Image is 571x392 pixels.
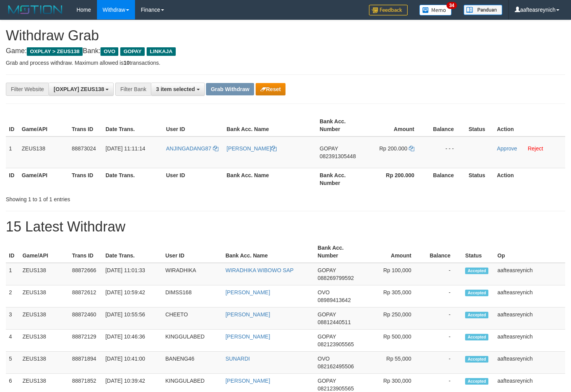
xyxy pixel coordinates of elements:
[19,285,69,307] td: ZEUS138
[369,5,408,16] img: Feedback.jpg
[54,86,104,92] span: [OXPLAY] ZEUS138
[6,168,19,190] th: ID
[225,267,294,273] a: WIRADHIKA WIBOWO SAP
[423,330,462,352] td: -
[364,263,423,285] td: Rp 100,000
[19,352,69,374] td: ZEUS138
[163,168,223,190] th: User ID
[120,47,145,56] span: GOPAY
[223,168,317,190] th: Bank Acc. Name
[162,307,222,330] td: CHEETO
[465,378,488,385] span: Accepted
[6,136,19,168] td: 1
[106,145,145,152] span: [DATE] 11:11:14
[6,285,19,307] td: 2
[318,378,336,384] span: GOPAY
[465,114,494,136] th: Status
[494,114,565,136] th: Action
[6,4,65,16] img: MOTION_logo.png
[19,114,69,136] th: Game/API
[320,153,356,159] span: Copy 082391305448 to clipboard
[6,192,232,203] div: Showing 1 to 1 of 1 entries
[494,168,565,190] th: Action
[465,334,488,340] span: Accepted
[318,363,354,370] span: Copy 082162495506 to clipboard
[227,145,277,152] a: [PERSON_NAME]
[102,307,163,330] td: [DATE] 10:55:56
[102,263,163,285] td: [DATE] 11:01:33
[497,145,517,152] a: Approve
[27,47,83,56] span: OXPLAY > ZEUS138
[367,168,426,190] th: Rp 200.000
[367,114,426,136] th: Amount
[6,330,19,352] td: 4
[6,219,565,235] h1: 15 Latest Withdraw
[115,83,151,96] div: Filter Bank
[69,330,102,352] td: 88872129
[465,312,488,318] span: Accepted
[6,83,48,96] div: Filter Website
[6,263,19,285] td: 1
[162,263,222,285] td: WIRADHIKA
[364,307,423,330] td: Rp 250,000
[162,352,222,374] td: BANENG46
[6,307,19,330] td: 3
[123,60,130,66] strong: 10
[72,145,96,152] span: 88873024
[162,285,222,307] td: DIMSS168
[494,285,565,307] td: aafteasreynich
[225,333,270,340] a: [PERSON_NAME]
[19,136,69,168] td: ZEUS138
[69,241,102,263] th: Trans ID
[162,241,222,263] th: User ID
[318,385,354,392] span: Copy 082123905565 to clipboard
[6,352,19,374] td: 5
[206,83,254,95] button: Grab Withdraw
[318,267,336,273] span: GOPAY
[225,289,270,295] a: [PERSON_NAME]
[162,330,222,352] td: KINGGULABED
[409,145,414,152] a: Copy 200000 to clipboard
[102,330,163,352] td: [DATE] 10:46:36
[318,297,351,303] span: Copy 08989413642 to clipboard
[423,307,462,330] td: -
[494,352,565,374] td: aafteasreynich
[102,168,163,190] th: Date Trans.
[19,307,69,330] td: ZEUS138
[465,268,488,274] span: Accepted
[423,263,462,285] td: -
[364,285,423,307] td: Rp 305,000
[102,114,163,136] th: Date Trans.
[48,83,114,96] button: [OXPLAY] ZEUS138
[6,28,565,43] h1: Withdraw Grab
[494,330,565,352] td: aafteasreynich
[426,168,465,190] th: Balance
[318,275,354,281] span: Copy 088269799592 to clipboard
[147,47,176,56] span: LINKAJA
[318,341,354,347] span: Copy 082123905565 to clipboard
[163,114,223,136] th: User ID
[446,2,457,9] span: 34
[151,83,204,96] button: 3 item selected
[69,285,102,307] td: 88872612
[225,311,270,318] a: [PERSON_NAME]
[379,145,407,152] span: Rp 200.000
[102,352,163,374] td: [DATE] 10:41:00
[317,168,367,190] th: Bank Acc. Number
[494,263,565,285] td: aafteasreynich
[225,356,250,362] a: SUNARDI
[69,114,102,136] th: Trans ID
[364,352,423,374] td: Rp 55,000
[223,114,317,136] th: Bank Acc. Name
[6,114,19,136] th: ID
[166,145,218,152] a: ANJINGADANG87
[222,241,315,263] th: Bank Acc. Name
[318,311,336,318] span: GOPAY
[315,241,364,263] th: Bank Acc. Number
[6,47,565,55] h4: Game: Bank:
[19,168,69,190] th: Game/API
[69,168,102,190] th: Trans ID
[419,5,452,16] img: Button%20Memo.svg
[426,136,465,168] td: - - -
[465,168,494,190] th: Status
